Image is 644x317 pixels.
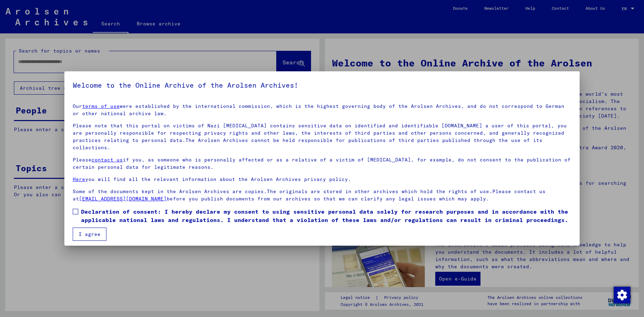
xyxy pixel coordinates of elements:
p: Please if you, as someone who is personally affected or as a relative of a victim of [MEDICAL_DAT... [73,156,571,171]
p: Please note that this portal on victims of Nazi [MEDICAL_DATA] contains sensitive data on identif... [73,122,571,151]
h5: Welcome to the Online Archive of the Arolsen Archives! [73,80,571,91]
a: Here [73,176,85,182]
div: Change consent [613,286,630,303]
img: Change consent [614,287,630,303]
a: [EMAIL_ADDRESS][DOMAIN_NAME] [79,196,167,202]
a: terms of use [82,103,120,109]
button: I agree [73,228,106,241]
p: Our were established by the international commission, which is the highest governing body of the ... [73,103,571,117]
p: you will find all the relevant information about the Arolsen Archives privacy policy. [73,176,571,183]
p: Some of the documents kept in the Arolsen Archives are copies.The originals are stored in other a... [73,188,571,203]
span: Declaration of consent: I hereby declare my consent to using sensitive personal data solely for r... [81,207,571,224]
a: contact us [92,157,123,163]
